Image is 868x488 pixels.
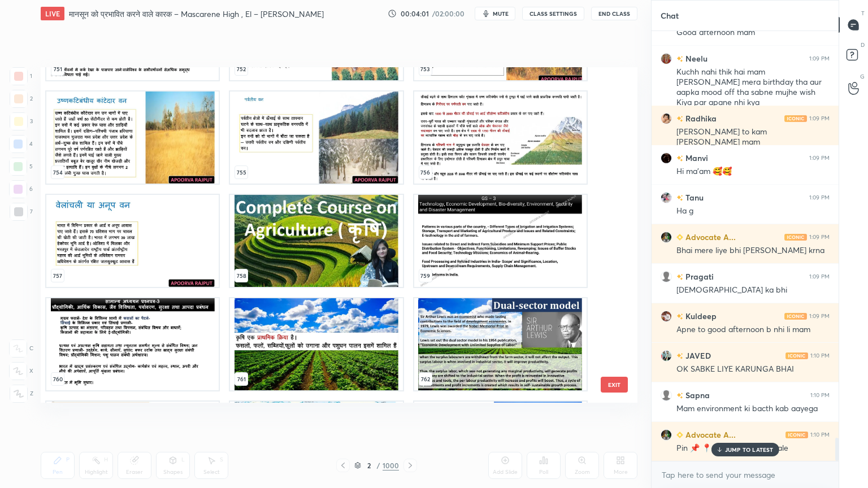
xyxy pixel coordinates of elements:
p: JUMP TO LATEST [725,446,774,453]
img: iconic-light.a09c19a4.png [784,115,807,122]
h6: Pragati [683,271,714,282]
p: G [860,72,865,81]
h6: Neelu [683,53,708,64]
button: CLASS SETTINGS [522,7,584,20]
div: 6 [9,180,33,198]
img: no-rating-badge.077c3623.svg [676,313,683,320]
img: no-rating-badge.077c3623.svg [676,274,683,280]
img: b2a95d010fce4dfda44ecb47c320396b.jpg [661,113,672,124]
div: 1:09 PM [809,55,830,62]
div: 1:09 PM [809,313,830,320]
img: 1759476889OS603K.pdf [230,195,402,287]
img: 7a0dbe3f2a6c47dd89beafb2d28a7ded.jpg [661,53,672,64]
div: 1:10 PM [810,432,830,438]
h6: Kuldeep [683,310,717,322]
img: 7d53beb2b6274784b34418eb7cd6c706.jpg [661,232,672,243]
img: Learner_Badge_beginner_1_8b307cf2a0.svg [676,432,683,438]
img: 3 [661,152,672,164]
img: iconic-light.a09c19a4.png [784,313,807,320]
div: 1:09 PM [809,115,830,122]
img: 1759476889OS603K.pdf [230,298,402,390]
span: mute [493,10,509,18]
div: [PERSON_NAME] to kam [PERSON_NAME] mam [676,127,830,148]
div: 2 [363,462,375,469]
img: no-rating-badge.077c3623.svg [676,393,683,399]
button: EXIT [601,377,628,393]
div: / [377,462,380,469]
div: 1:09 PM [809,194,830,201]
img: 65f8bfc7e76d4af68c2e0300384bc774.30149904_3 [661,311,672,322]
img: 1759476889OS603K.pdf [46,195,219,287]
img: default.png [661,390,672,401]
div: 2 [10,90,33,108]
h6: JAVED [683,350,711,361]
img: 1759476889OS603K.pdf [230,91,402,184]
div: 1:09 PM [809,273,830,280]
p: D [861,41,865,49]
div: OK SABKE LIYE KARUNGA BHAI [676,364,830,375]
div: 1:10 PM [810,352,830,359]
div: LIVE [41,7,64,20]
div: 7 [10,203,33,221]
div: 1:09 PM [809,155,830,162]
div: Bhai mere liye bhi [PERSON_NAME] krna [676,245,830,256]
div: 1 [10,67,32,85]
p: T [861,9,865,18]
img: 7d53beb2b6274784b34418eb7cd6c706.jpg [661,429,672,441]
div: Kuchh nahi thik hai mam [PERSON_NAME] mera birthday tha aur aapka mood off tha sabne mujhe wish K... [676,67,830,108]
div: Ha g [676,206,830,217]
h6: Manvi [683,152,708,164]
img: no-rating-badge.077c3623.svg [676,155,683,162]
img: iconic-light.a09c19a4.png [785,352,808,359]
div: [DEMOGRAPHIC_DATA] ka bhi [676,285,830,296]
img: iconic-light.a09c19a4.png [785,432,808,438]
img: default.png [661,271,672,282]
div: 1000 [383,460,399,470]
div: 3 [10,112,33,130]
h6: Radhika [683,112,717,124]
div: Z [10,385,33,403]
div: 5 [9,158,33,176]
img: 1759476889OS603K.pdf [414,91,587,184]
img: 1759476889OS603K.pdf [414,298,587,390]
img: Learner_Badge_beginner_1_8b307cf2a0.svg [676,234,683,241]
button: mute [475,7,515,20]
div: C [9,339,33,358]
img: 478c5cd0147d4935a8fd3440402768a5.jpg [661,192,672,203]
div: Apne to good afternoon b nhi li mam [676,324,830,335]
div: Hi ma'am 🥰🥰 [676,166,830,177]
img: d3becdec0278475f9c14a73be83cb8a6.jpg [661,350,672,361]
h6: Sapna [683,389,710,401]
h4: मानसून को प्रभावित करने वाले कारक – Mascarene High , El – [PERSON_NAME] [69,8,324,19]
div: Mam environment ki bacth kab aayega [676,403,830,415]
img: iconic-light.a09c19a4.png [784,234,807,241]
div: 4 [9,135,33,153]
img: 1759476889OS603K.pdf [46,298,219,390]
div: Pin 📌 📍 krte apke team wale [676,443,830,454]
button: End Class [591,7,637,20]
img: no-rating-badge.077c3623.svg [676,116,683,122]
div: grid [41,67,618,403]
h6: Tanu [683,191,704,203]
div: X [9,362,33,380]
div: grid [652,31,839,461]
div: 1:10 PM [810,392,830,399]
h6: Advocate A... [683,231,736,243]
img: no-rating-badge.077c3623.svg [676,56,683,62]
img: 1759476889OS603K.pdf [414,195,587,287]
img: no-rating-badge.077c3623.svg [676,353,683,359]
img: no-rating-badge.077c3623.svg [676,195,683,201]
div: 1:09 PM [809,234,830,241]
h6: Advocate A... [683,429,736,441]
img: 1759476889OS603K.pdf [46,91,219,184]
p: Chat [652,1,688,30]
div: Good afternoon mam [676,27,830,38]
